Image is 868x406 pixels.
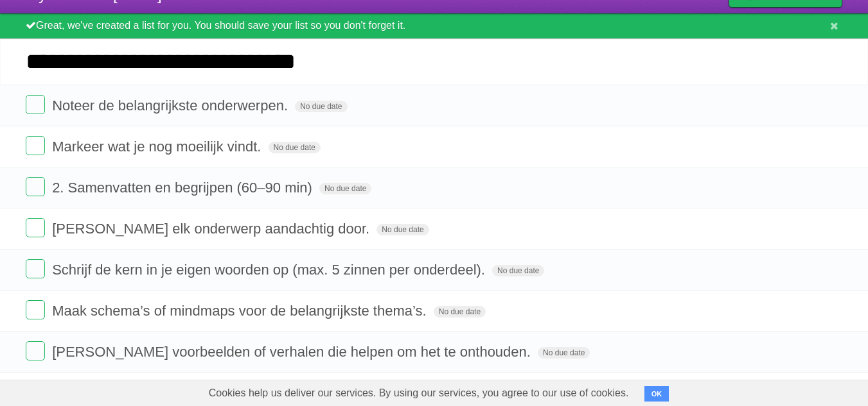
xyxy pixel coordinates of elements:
label: Done [26,177,45,196]
span: No due date [295,101,347,112]
span: 2. Samenvatten en begrijpen (60–90 min) [52,180,315,196]
button: OK [644,386,669,402]
span: No due date [376,224,429,235]
span: Schrijf de kern in je eigen woorden op (max. 5 zinnen per onderdeel). [52,262,488,278]
label: Done [26,95,45,114]
span: Noteer de belangrijkste onderwerpen. [52,97,291,114]
span: No due date [538,347,590,359]
span: Markeer wat je nog moeilijk vindt. [52,139,264,155]
span: [PERSON_NAME] elk onderwerp aandachtig door. [52,221,373,237]
span: Maak schema’s of mindmaps voor de belangrijkste thema’s. [52,303,429,319]
label: Done [26,136,45,155]
span: No due date [269,142,321,153]
label: Done [26,300,45,319]
span: No due date [319,183,371,194]
span: No due date [492,265,544,276]
label: Done [26,341,45,360]
span: No due date [434,306,486,317]
label: Done [26,218,45,237]
label: Done [26,259,45,278]
span: Cookies help us deliver our services. By using our services, you agree to our use of cookies. [196,380,642,406]
span: [PERSON_NAME] voorbeelden of verhalen die helpen om het te onthouden. [52,344,534,360]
